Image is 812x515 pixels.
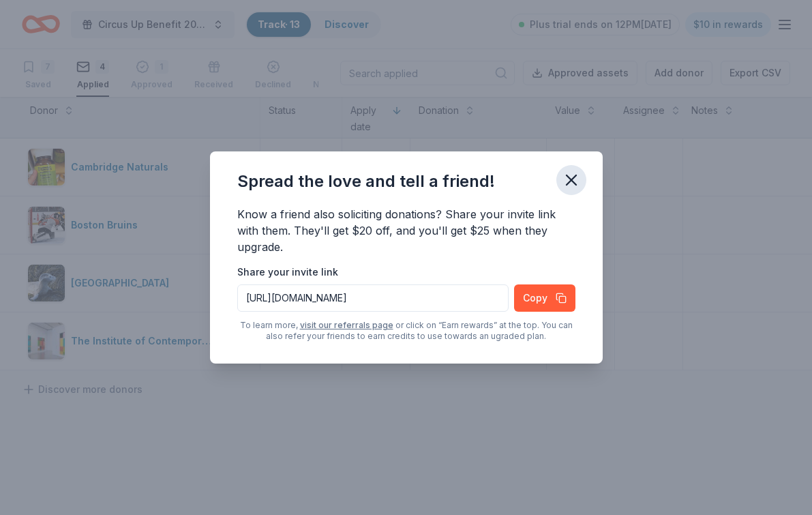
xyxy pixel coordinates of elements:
div: To learn more, or click on “Earn rewards” at the top. You can also refer your friends to earn cre... [237,320,575,342]
div: Know a friend also soliciting donations? Share your invite link with them. They'll get $20 off, a... [237,206,575,258]
label: Share your invite link [237,265,338,279]
a: visit our referrals page [300,320,393,331]
div: Spread the love and tell a friend! [237,171,495,192]
button: Copy [514,284,575,312]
